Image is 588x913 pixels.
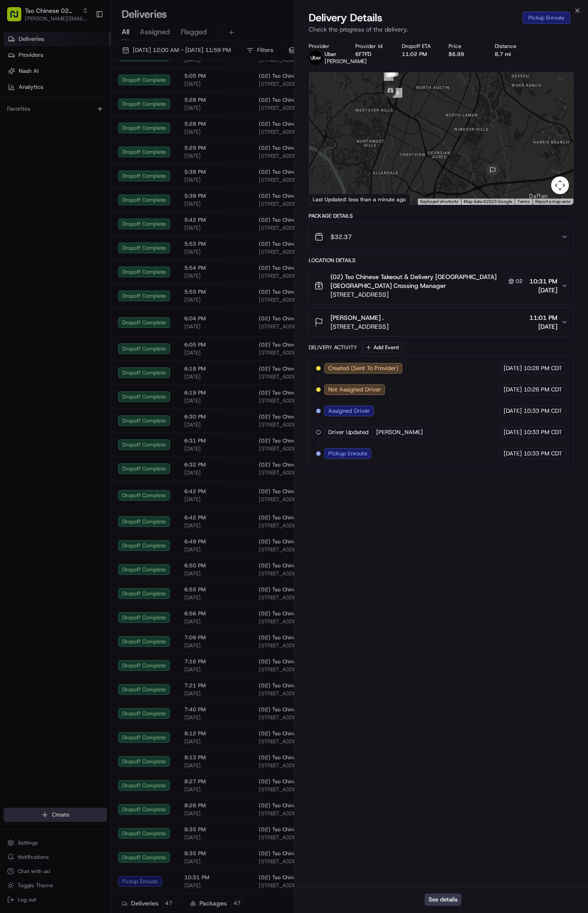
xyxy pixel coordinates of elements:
[325,58,367,65] span: [PERSON_NAME]
[524,450,562,458] span: 10:33 PM CDT
[138,114,162,124] button: See all
[23,57,147,67] input: Clear
[529,313,557,322] span: 11:01 PM
[9,36,162,50] p: Welcome 👋
[464,199,512,204] span: Map data ©2025 Google
[309,267,573,304] button: (02) Tso Chinese Takeout & Delivery [GEOGRAPHIC_DATA] [GEOGRAPHIC_DATA] Crossing Manager02[STREET...
[504,386,522,394] span: [DATE]
[309,25,574,34] p: Check the progress of the delivery.
[425,893,461,906] button: See details
[355,43,388,50] div: Provider Id
[524,364,562,372] span: 10:26 PM CDT
[516,278,523,285] span: 02
[529,322,557,331] span: [DATE]
[384,71,393,81] div: 4
[524,428,562,436] span: 10:33 PM CDT
[123,138,142,145] span: [DATE]
[9,9,27,27] img: Nash
[75,199,82,207] div: 💻
[535,199,571,204] a: Report a map error
[393,88,402,98] div: 5
[402,43,434,50] div: Dropoff ETA
[524,386,562,394] span: 10:26 PM CDT
[504,364,522,372] span: [DATE]
[9,85,25,101] img: 1736555255976-a54dd68f-1ca7-489b-9aae-adbdc363a1c4
[9,129,23,144] img: Antonia (Store Manager)
[330,290,526,299] span: [STREET_ADDRESS]
[28,162,95,169] span: Wisdom [PERSON_NAME]
[495,51,527,58] div: 8.7 mi
[28,138,117,145] span: [PERSON_NAME] (Store Manager)
[151,88,162,98] button: Start new chat
[325,51,337,58] span: Uber
[311,193,341,205] img: Google
[309,257,574,264] div: Location Details
[96,162,99,169] span: •
[18,199,68,207] span: Knowledge Base
[529,277,557,286] span: 10:31 PM
[495,43,527,50] div: Distance
[84,199,143,207] span: API Documentation
[88,220,107,227] span: Pylon
[72,195,146,211] a: 💻API Documentation
[40,94,122,101] div: We're available if you need us!
[328,428,369,436] span: Driver Updated
[309,11,382,25] span: Delivery Details
[309,51,323,65] img: uber-new-logo.jpeg
[330,313,384,322] span: [PERSON_NAME] .
[328,364,398,372] span: Created (Sent To Provider)
[504,407,522,415] span: [DATE]
[504,450,522,458] span: [DATE]
[309,212,574,219] div: Package Details
[40,85,146,94] div: Start new chat
[376,428,423,436] span: [PERSON_NAME]
[309,194,410,205] div: Last Updated: less than a minute ago
[18,162,25,169] img: 1736555255976-a54dd68f-1ca7-489b-9aae-adbdc363a1c4
[504,428,522,436] span: [DATE]
[309,344,357,351] div: Delivery Activity
[119,138,122,145] span: •
[449,51,481,58] div: $6.99
[63,220,107,227] a: Powered byPylon
[330,272,504,290] span: (02) Tso Chinese Takeout & Delivery [GEOGRAPHIC_DATA] [GEOGRAPHIC_DATA] Crossing Manager
[328,386,381,394] span: Not Assigned Driver
[19,85,35,101] img: 8571987876998_91fb9ceb93ad5c398215_72.jpg
[309,43,341,50] div: Provider
[9,199,16,207] div: 📗
[309,308,573,336] button: [PERSON_NAME] .[STREET_ADDRESS]11:01 PM[DATE]
[420,199,458,205] button: Keyboard shortcuts
[355,51,371,58] button: 6F7FD
[524,407,562,415] span: 10:33 PM CDT
[362,342,402,353] button: Add Event
[5,195,72,211] a: 📗Knowledge Base
[311,193,341,205] a: Open this area in Google Maps (opens a new window)
[9,116,60,123] div: Past conversations
[517,199,530,204] a: Terms (opens in new tab)
[551,176,569,194] button: Map camera controls
[529,286,557,295] span: [DATE]
[328,407,370,415] span: Assigned Driver
[328,450,367,458] span: Pickup Enroute
[9,153,23,171] img: Wisdom Oko
[330,232,352,241] span: $32.37
[309,223,573,251] button: $32.37
[330,322,389,331] span: [STREET_ADDRESS]
[449,43,481,50] div: Price
[101,162,119,169] span: [DATE]
[402,51,434,58] div: 11:02 PM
